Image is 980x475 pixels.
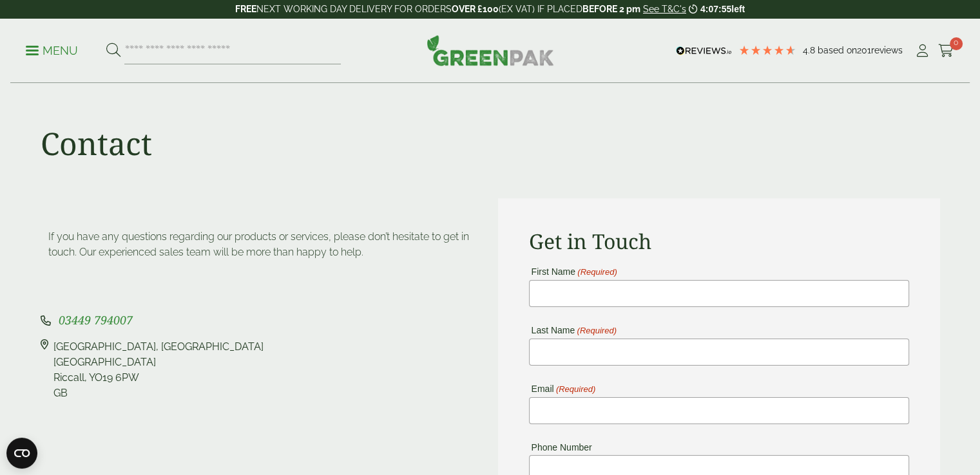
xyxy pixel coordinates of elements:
[53,339,264,401] div: [GEOGRAPHIC_DATA], [GEOGRAPHIC_DATA] [GEOGRAPHIC_DATA] Riccall, YO19 6PW GB
[818,45,857,55] span: Based on
[676,46,732,55] img: REVIEWS.io
[643,4,686,14] a: See T&C's
[529,267,617,277] label: First Name
[529,229,909,254] h2: Get in Touch
[700,4,731,14] span: 4:07:55
[555,385,595,394] span: (Required)
[452,4,499,14] strong: OVER £100
[731,4,745,14] span: left
[41,125,152,162] h1: Contact
[938,41,954,61] a: 0
[59,315,133,327] a: 03449 794007
[427,35,554,66] img: GreenPak Supplies
[857,45,871,55] span: 201
[529,326,617,335] label: Last Name
[577,268,617,277] span: (Required)
[950,37,963,50] span: 0
[6,438,37,469] button: Open CMP widget
[48,229,475,260] p: If you have any questions regarding our products or services, please don’t hesitate to get in tou...
[235,4,256,14] strong: FREE
[26,43,78,56] a: Menu
[914,44,930,57] i: My Account
[738,44,796,56] div: 4.79 Stars
[529,443,592,452] label: Phone Number
[576,326,617,335] span: (Required)
[529,384,596,394] label: Email
[938,44,954,57] i: Cart
[871,45,903,55] span: reviews
[26,43,78,59] p: Menu
[582,4,640,14] strong: BEFORE 2 pm
[59,312,133,328] span: 03449 794007
[803,45,818,55] span: 4.8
